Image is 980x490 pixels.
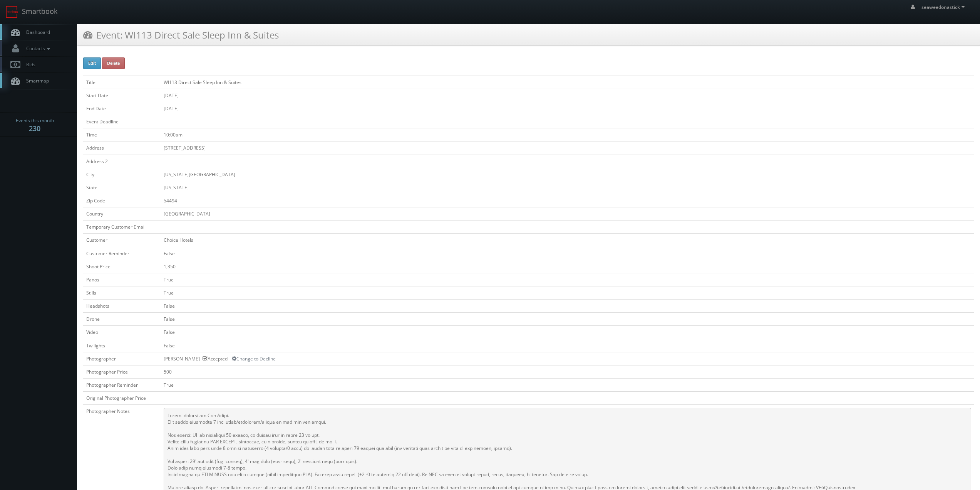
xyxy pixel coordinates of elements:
[83,76,161,89] td: Title
[161,194,974,207] td: 54494
[83,221,161,234] td: Temporary Customer Email
[161,300,974,313] td: False
[102,57,125,69] button: Delete
[83,28,279,42] h3: Event: WI113 Direct Sale Sleep Inn & Suites
[83,300,161,313] td: Headshots
[161,89,974,102] td: [DATE]
[83,286,161,299] td: Stills
[161,260,974,273] td: 1,350
[83,392,161,405] td: Original Photographer Price
[22,61,35,68] span: Bids
[161,207,974,221] td: [GEOGRAPHIC_DATA]
[161,102,974,115] td: [DATE]
[83,378,161,391] td: Photographer Reminder
[83,181,161,194] td: State
[161,273,974,286] td: True
[161,286,974,299] td: True
[161,378,974,391] td: True
[83,313,161,326] td: Drone
[83,234,161,247] td: Customer
[6,6,18,18] img: smartbook-logo.png
[83,339,161,352] td: Twilights
[83,141,161,155] td: Address
[83,194,161,207] td: Zip Code
[83,260,161,273] td: Shoot Price
[161,339,974,352] td: False
[83,352,161,365] td: Photographer
[161,365,974,378] td: 500
[161,141,974,155] td: [STREET_ADDRESS]
[161,168,974,181] td: [US_STATE][GEOGRAPHIC_DATA]
[161,326,974,339] td: False
[83,273,161,286] td: Panos
[161,313,974,326] td: False
[29,124,40,133] strong: 230
[83,326,161,339] td: Video
[161,76,974,89] td: WI113 Direct Sale Sleep Inn & Suites
[83,168,161,181] td: City
[22,29,50,35] span: Dashboard
[83,247,161,260] td: Customer Reminder
[921,4,967,10] span: seaweedonastick
[161,128,974,141] td: 10:00am
[83,155,161,168] td: Address 2
[83,57,101,69] button: Edit
[161,181,974,194] td: [US_STATE]
[22,77,49,84] span: Smartmap
[161,234,974,247] td: Choice Hotels
[83,128,161,141] td: Time
[232,355,276,362] a: Change to Decline
[22,45,52,52] span: Contacts
[83,115,161,128] td: Event Deadline
[161,247,974,260] td: False
[83,365,161,378] td: Photographer Price
[16,117,54,125] span: Events this month
[83,89,161,102] td: Start Date
[83,102,161,115] td: End Date
[161,352,974,365] td: [PERSON_NAME] - Accepted --
[83,207,161,221] td: Country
